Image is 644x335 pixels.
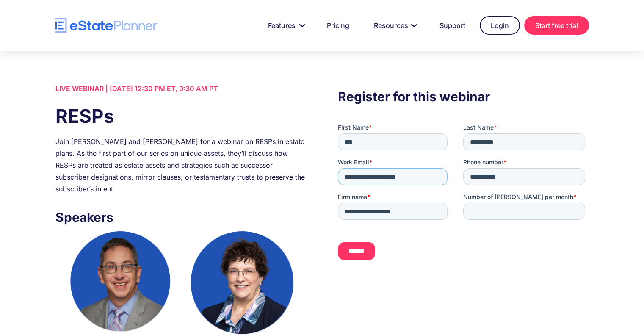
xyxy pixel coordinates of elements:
[524,16,589,35] a: Start free trial
[55,83,306,94] div: LIVE WEBINAR | [DATE] 12:30 PM ET, 9:30 AM PT
[317,17,359,34] a: Pricing
[338,123,589,275] iframe: Form 0
[338,87,589,106] h3: Register for this webinar
[55,18,157,33] a: home
[55,136,306,195] div: Join [PERSON_NAME] and [PERSON_NAME] for a webinar on RESPs in estate plans. As the first part of...
[55,103,306,129] h1: RESPs
[55,208,306,227] h3: Speakers
[429,17,475,34] a: Support
[258,17,312,34] a: Features
[364,17,425,34] a: Resources
[480,16,520,35] a: Login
